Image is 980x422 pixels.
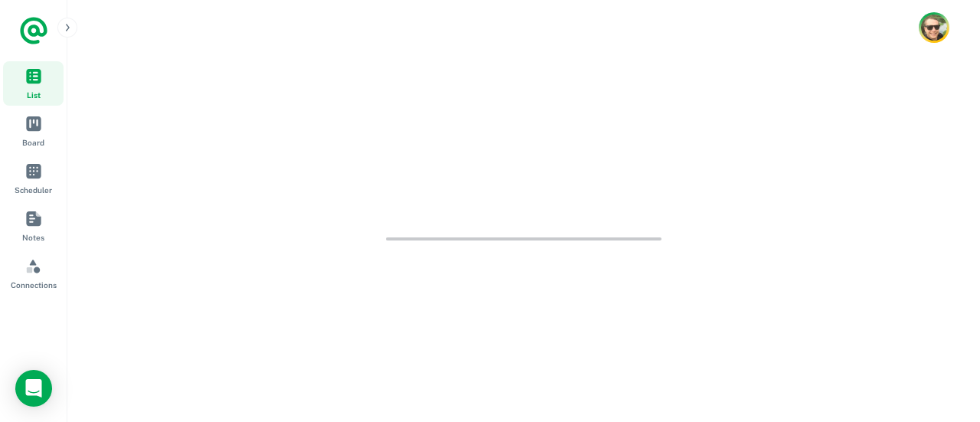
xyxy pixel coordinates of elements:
a: Connections [3,251,64,296]
span: Scheduler [15,184,52,196]
a: Board [3,109,64,153]
a: Scheduler [3,156,64,201]
span: Board [22,136,44,149]
a: Notes [3,204,64,248]
a: List [3,61,64,106]
a: Logo [18,15,49,46]
button: Account button [919,12,949,43]
div: Load Chat [15,370,52,407]
img: Karl Chaffey [921,15,947,41]
span: List [27,89,41,101]
span: Notes [22,231,44,244]
span: Connections [11,279,57,291]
